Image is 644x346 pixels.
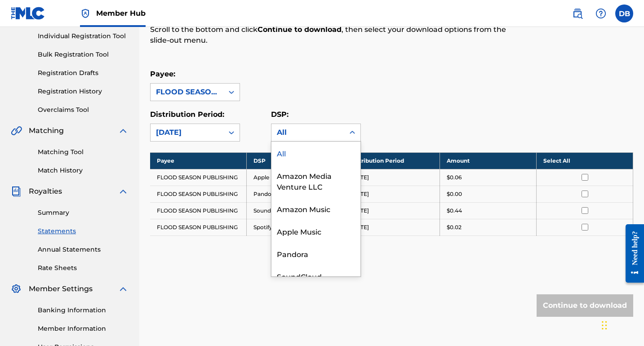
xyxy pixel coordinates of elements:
a: Public Search [568,4,586,22]
div: Apple Music [271,220,360,242]
label: Payee: [150,70,175,78]
a: Bulk Registration Tool [38,50,129,59]
td: [DATE] [343,186,440,202]
a: Registration History [38,87,129,96]
a: Registration Drafts [38,68,129,78]
th: Distribution Period [343,152,440,169]
img: Royalties [11,186,22,197]
p: $0.44 [447,207,462,215]
td: Pandora [247,186,343,202]
div: Help [592,4,610,22]
a: Rate Sheets [38,263,129,273]
th: Payee [150,152,247,169]
div: FLOOD SEASON PUBLISHING [156,87,218,98]
div: User Menu [615,4,633,22]
a: Summary [38,208,129,217]
td: FLOOD SEASON PUBLISHING [150,169,247,186]
span: Member Settings [29,284,93,294]
img: expand [118,284,129,294]
img: Member Settings [11,284,22,294]
p: $0.02 [447,223,462,231]
th: Select All [537,152,633,169]
td: FLOOD SEASON PUBLISHING [150,186,247,202]
a: Annual Statements [38,245,129,254]
img: Matching [11,125,22,136]
span: Member Hub [96,8,146,18]
td: SoundCloud Operations Inc. [247,202,343,219]
iframe: Resource Center [619,215,644,292]
p: $0.06 [447,173,462,182]
a: Member Information [38,324,129,333]
div: SoundCloud Operations Inc. [271,265,360,298]
td: FLOOD SEASON PUBLISHING [150,219,247,235]
th: Amount [440,152,537,169]
label: Distribution Period: [150,110,224,119]
p: Scroll to the bottom and click , then select your download options from the slide-out menu. [150,24,522,46]
span: Matching [29,125,64,136]
a: Banking Information [38,306,129,315]
td: [DATE] [343,169,440,186]
th: DSP [247,152,343,169]
a: Match History [38,166,129,175]
iframe: Chat Widget [599,303,644,346]
div: All [277,127,339,138]
img: MLC Logo [11,7,45,20]
td: Apple Music [247,169,343,186]
a: Individual Registration Tool [38,31,129,41]
span: Royalties [29,186,62,197]
div: Pandora [271,242,360,265]
td: FLOOD SEASON PUBLISHING [150,202,247,219]
div: Amazon Music [271,197,360,220]
a: Matching Tool [38,147,129,157]
div: All [271,142,360,164]
strong: Continue to download [258,25,342,34]
div: [DATE] [156,127,218,138]
label: DSP: [271,110,289,119]
p: $0.00 [447,190,462,198]
td: Spotify [247,219,343,235]
a: Overclaims Tool [38,105,129,115]
img: Top Rightsholder [80,8,91,19]
td: [DATE] [343,202,440,219]
img: expand [118,125,129,136]
img: search [572,8,583,19]
div: Amazon Media Venture LLC [271,164,360,197]
a: Statements [38,226,129,236]
div: Drag [602,312,607,339]
td: [DATE] [343,219,440,235]
img: expand [118,186,129,197]
img: help [595,8,606,19]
